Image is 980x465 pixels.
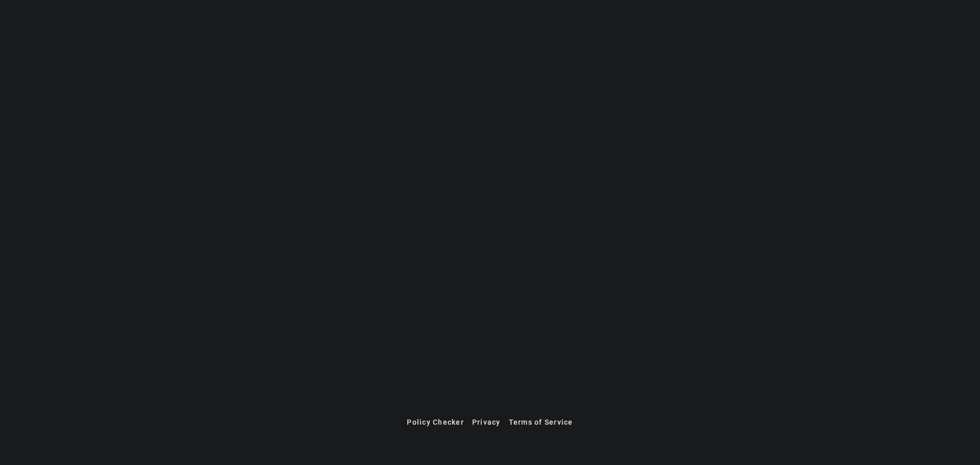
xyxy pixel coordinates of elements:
span: Privacy [472,418,501,426]
button: Privacy [468,413,505,431]
span: Policy Checker [407,418,464,426]
button: Terms of Service [505,413,577,431]
span: Terms of Service [509,418,573,426]
button: Policy Checker [403,413,468,431]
